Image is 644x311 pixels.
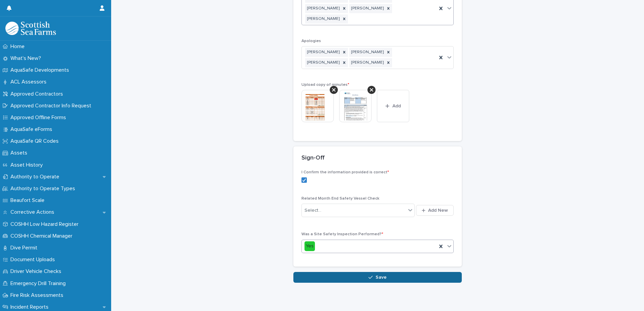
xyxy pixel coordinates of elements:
p: AquaSafe QR Codes [8,138,64,144]
div: [PERSON_NAME] [305,14,341,24]
img: bPIBxiqnSb2ggTQWdOVV [5,22,56,35]
p: ACL Assessors [8,79,52,85]
p: Approved Contractor Info Request [8,103,97,109]
span: Related Month End Safety Vessel Check [301,197,379,201]
span: Save [376,275,387,280]
p: Dive Permit [8,245,43,251]
p: What's New? [8,55,46,62]
p: Incident Reports [8,304,54,310]
div: [PERSON_NAME] [305,4,341,13]
p: Authority to Operate [8,174,65,180]
span: Apologies [301,39,321,43]
span: I Confirm the information provided is correct [301,170,389,174]
p: Corrective Actions [8,209,60,215]
p: Approved Offline Forms [8,114,71,121]
p: AquaSafe Developments [8,67,74,73]
button: Add [377,90,409,122]
p: Approved Contractors [8,91,68,97]
div: [PERSON_NAME] [349,58,385,67]
span: Was a Site Safety Inspection Performed? [301,232,383,236]
p: Home [8,43,30,50]
span: Upload copy of minutes [301,83,349,87]
p: Fire Risk Assessments [8,292,69,299]
p: Beaufort Scale [8,197,50,204]
p: AquaSafe eForms [8,126,58,133]
p: Driver Vehicle Checks [8,268,67,275]
p: Asset History [8,162,48,168]
span: Add New [428,208,448,213]
div: [PERSON_NAME] [349,48,385,57]
p: COSHH Chemical Manager [8,233,78,239]
p: Assets [8,150,33,156]
p: Document Uploads [8,256,60,263]
div: [PERSON_NAME] [305,58,341,67]
div: Yes [304,241,315,251]
div: [PERSON_NAME] [305,48,341,57]
button: Add New [416,205,454,216]
div: [PERSON_NAME] [349,4,385,13]
h2: Sign-Off [301,154,325,162]
button: Save [293,272,462,283]
span: Add [392,104,401,108]
p: Authority to Operate Types [8,185,80,192]
p: Emergency Drill Training [8,280,71,287]
p: COSHH Low Hazard Register [8,221,84,228]
div: Select... [304,207,321,214]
